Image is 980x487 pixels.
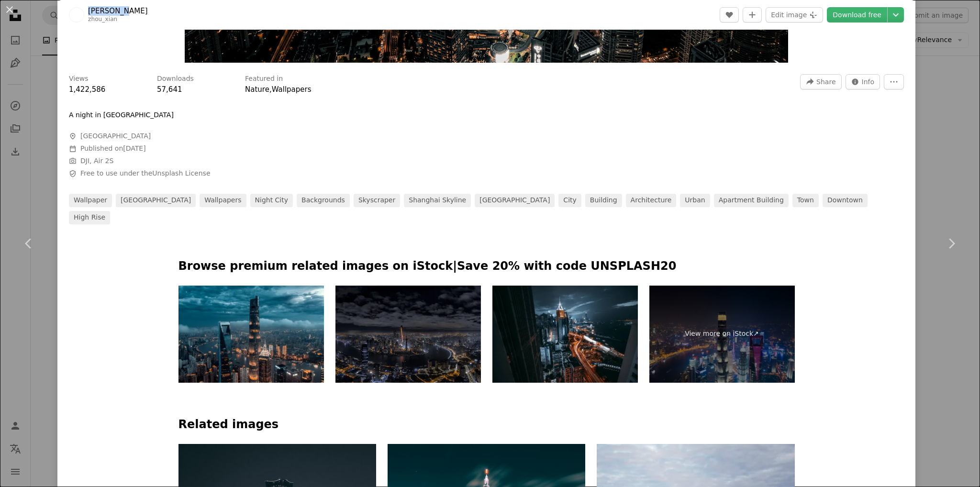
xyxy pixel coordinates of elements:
a: [PERSON_NAME] [88,6,148,16]
a: [GEOGRAPHIC_DATA] [116,194,196,207]
a: wallpapers [200,194,246,207]
a: skyscraper [354,194,400,207]
a: town [792,194,819,207]
button: Choose download size [888,7,904,22]
a: Nature [245,85,269,94]
span: 1,422,586 [69,85,105,94]
button: Edit image [766,7,823,22]
h4: Related images [178,417,795,432]
a: high rise [69,211,110,224]
p: Browse premium related images on iStock | Save 20% with code UNSPLASH20 [178,259,795,274]
span: [GEOGRAPHIC_DATA] [80,132,151,141]
a: zhou_xian [88,16,117,22]
a: backgrounds [297,194,350,207]
p: A night in [GEOGRAPHIC_DATA] [69,111,174,120]
a: apartment building [714,194,789,207]
button: DJI, Air 2S [80,156,113,166]
a: night city [250,194,293,207]
button: Add to Collection [743,7,762,22]
span: Published on [80,144,146,152]
button: Stats about this image [846,74,880,89]
a: Unsplash License [152,169,210,177]
button: Like [720,7,739,22]
span: 57,641 [157,85,182,94]
button: More Actions [884,74,904,89]
a: View more on iStock↗ [649,286,795,383]
span: Info [862,75,875,89]
time: July 28, 2021 at 11:10:40 PM GMT+8 [123,144,145,152]
img: High Angle View Of Illuminated City At Night [492,286,638,383]
a: building [585,194,622,207]
a: Next [923,198,980,289]
img: Go to Zhou Xian's profile [69,7,84,22]
img: Shanghai Big Three [178,286,324,383]
a: Download free [827,7,887,22]
span: Share [816,75,835,89]
a: downtown [823,194,868,207]
a: shanghai skyline [404,194,471,207]
img: Shanghai skyline view at night [335,286,481,383]
a: Wallpapers [272,85,312,94]
span: Free to use under the [80,169,211,178]
h3: Downloads [157,74,194,84]
a: [GEOGRAPHIC_DATA] [475,194,555,207]
span: , [269,85,272,94]
a: wallpaper [69,194,112,207]
a: city [558,194,581,207]
h3: Featured in [245,74,283,84]
h3: Views [69,74,89,84]
a: urban [680,194,710,207]
a: architecture [626,194,677,207]
button: Share this image [800,74,841,89]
